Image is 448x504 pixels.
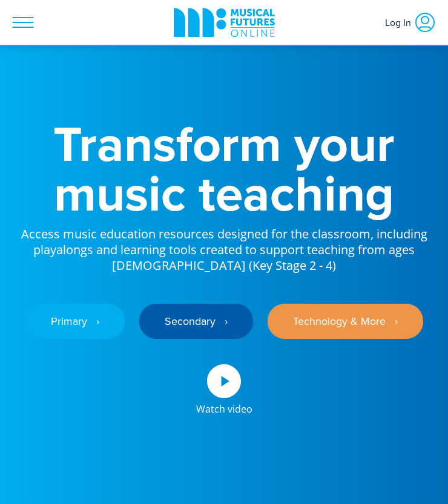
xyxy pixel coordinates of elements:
a: Log In [379,5,442,39]
h1: Transform your music teaching [12,119,436,218]
div: Watch video [196,398,252,414]
p: Access music education resources designed for the classroom, including playalongs and learning to... [12,218,436,273]
a: Secondary ‎‏‏‎ ‎ › [139,304,253,339]
a: Technology & More ‎‏‏‎ ‎ › [268,304,423,339]
span: Log In [385,11,414,33]
a: Primary ‎‏‏‎ ‎ › [25,304,125,339]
